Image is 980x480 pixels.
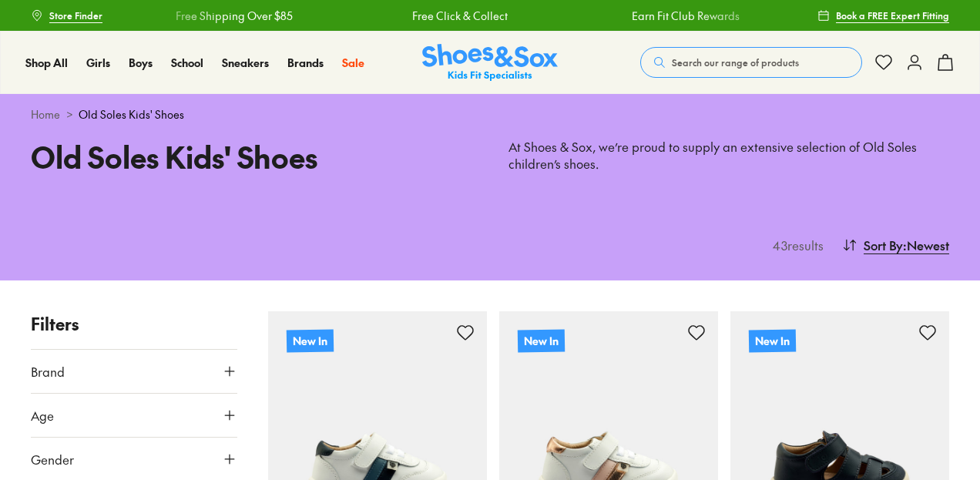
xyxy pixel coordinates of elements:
span: Girls [86,55,110,70]
a: Book a FREE Expert Fitting [817,2,949,29]
button: Sort By:Newest [842,228,949,262]
button: Search our range of products [640,47,862,78]
span: Shop All [25,55,68,70]
span: Brands [287,55,324,70]
button: Brand [31,350,237,393]
span: Sort By [864,236,903,254]
img: SNS_Logo_Responsive.svg [422,44,558,82]
p: Filters [31,311,237,337]
span: Brand [31,362,65,381]
p: At Shoes & Sox, we’re proud to supply an extensive selection of Old Soles children’s shoes. [508,139,949,173]
a: Sale [342,55,364,71]
p: 43 results [767,236,824,254]
span: Sneakers [222,55,269,70]
a: Free Shipping Over $85 [176,8,293,24]
span: Book a FREE Expert Fitting [836,8,949,22]
a: Shop All [25,55,68,71]
span: Old Soles Kids' Shoes [79,106,184,123]
a: Girls [86,55,110,71]
span: Sale [342,55,364,70]
a: Store Finder [31,2,102,29]
a: Earn Fit Club Rewards [632,8,740,24]
a: Sneakers [222,55,269,71]
span: Gender [31,450,74,468]
a: Boys [129,55,153,71]
span: Boys [129,55,153,70]
span: School [171,55,203,70]
h1: Old Soles Kids' Shoes [31,135,472,179]
p: New In [287,329,334,352]
a: Brands [287,55,324,71]
button: Age [31,394,237,437]
a: Home [31,106,60,123]
span: Search our range of products [672,55,799,69]
span: Store Finder [49,8,102,22]
span: : Newest [903,236,949,254]
span: Age [31,406,54,425]
p: New In [749,329,796,352]
a: Shoes & Sox [422,44,558,82]
p: New In [518,329,565,352]
a: Free Click & Collect [412,8,508,24]
a: School [171,55,203,71]
div: > [31,106,949,123]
